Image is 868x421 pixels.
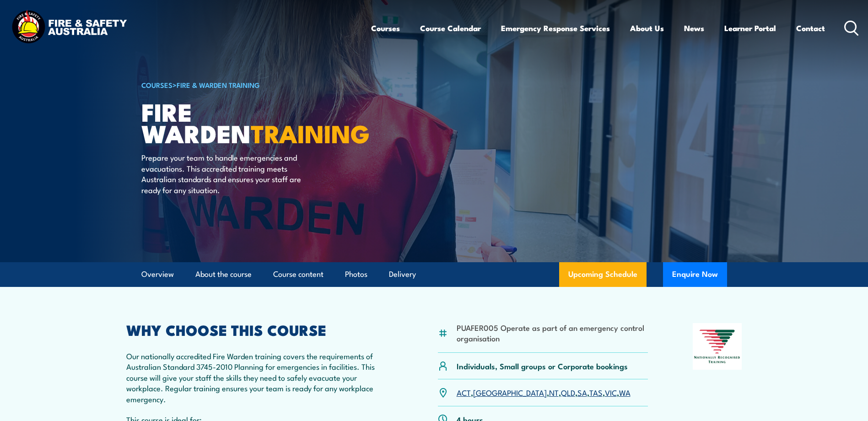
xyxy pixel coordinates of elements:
[141,80,173,90] a: COURSES
[561,387,575,398] a: QLD
[177,80,260,90] a: Fire & Warden Training
[549,387,559,398] a: NT
[141,152,308,195] p: Prepare your team to handle emergencies and evacuations. This accredited training meets Australia...
[389,262,416,286] a: Delivery
[141,79,367,90] h6: >
[663,262,727,287] button: Enquire Now
[457,387,631,398] p: , , , , , , ,
[273,262,323,286] a: Course content
[126,351,394,404] p: Our nationally accredited Fire Warden training covers the requirements of Australian Standard 374...
[371,16,400,40] a: Courses
[559,262,647,287] a: Upcoming Schedule
[684,16,704,40] a: News
[457,322,648,344] li: PUAFER005 Operate as part of an emergency control organisation
[420,16,481,40] a: Course Calendar
[141,101,367,143] h1: Fire Warden
[141,262,174,286] a: Overview
[630,16,664,40] a: About Us
[605,387,617,398] a: VIC
[693,323,742,370] img: Nationally Recognised Training logo.
[195,262,252,286] a: About the course
[251,113,370,151] strong: TRAINING
[457,361,628,371] p: Individuals, Small groups or Corporate bookings
[619,387,631,398] a: WA
[501,16,610,40] a: Emergency Response Services
[126,323,394,336] h2: WHY CHOOSE THIS COURSE
[457,387,471,398] a: ACT
[577,387,587,398] a: SA
[724,16,776,40] a: Learner Portal
[473,387,547,398] a: [GEOGRAPHIC_DATA]
[589,387,603,398] a: TAS
[345,262,367,286] a: Photos
[796,16,825,40] a: Contact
